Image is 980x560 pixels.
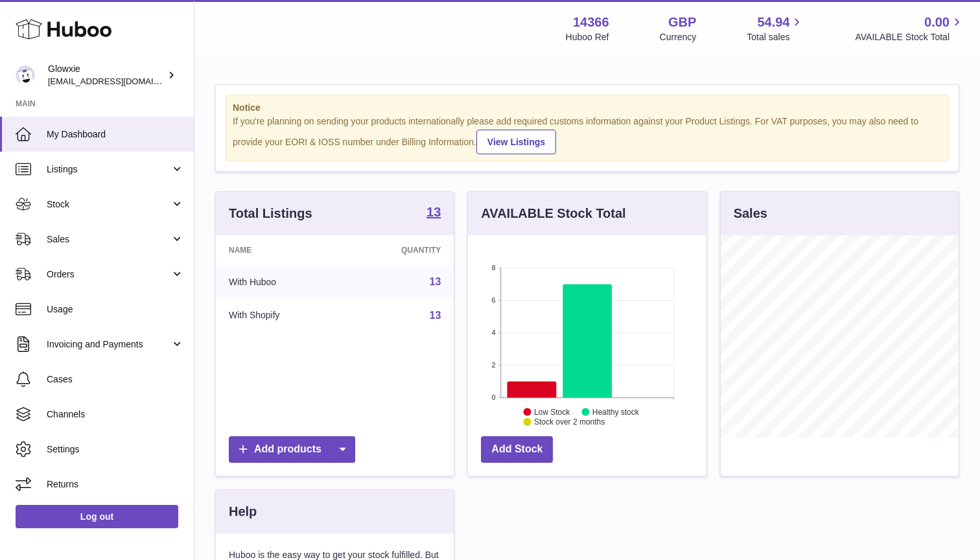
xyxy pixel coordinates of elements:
[734,205,767,222] h3: Sales
[924,14,950,31] span: 0.00
[492,329,496,336] text: 4
[229,205,312,222] h3: Total Listings
[229,503,257,520] h3: Help
[492,393,496,401] text: 0
[668,14,696,31] strong: GBP
[233,102,942,114] strong: Notice
[757,14,789,31] span: 54.94
[233,115,942,154] div: If you're planning on sending your products internationally please add required customs informati...
[492,361,496,369] text: 2
[47,233,170,246] span: Sales
[492,264,496,272] text: 8
[426,205,441,218] strong: 13
[476,130,556,154] a: View Listings
[216,235,344,265] th: Name
[855,14,964,43] a: 0.00 AVAILABLE Stock Total
[216,265,344,299] td: With Huboo
[534,407,570,416] text: Low Stock
[534,417,605,426] text: Stock over 2 months
[573,14,609,31] strong: 14366
[592,407,640,416] text: Healthy stock
[344,235,454,265] th: Quantity
[47,268,170,281] span: Orders
[48,63,165,87] div: Glowxie
[481,205,625,222] h3: AVAILABLE Stock Total
[566,31,609,43] div: Huboo Ref
[16,505,178,528] a: Log out
[48,76,191,86] span: [EMAIL_ADDRESS][DOMAIN_NAME]
[430,310,441,321] a: 13
[47,303,184,316] span: Usage
[16,65,35,85] img: suraj@glowxie.com
[47,408,184,421] span: Channels
[47,198,170,211] span: Stock
[426,205,441,221] a: 13
[492,296,496,304] text: 6
[47,373,184,386] span: Cases
[747,31,804,43] span: Total sales
[47,338,170,351] span: Invoicing and Payments
[47,163,170,176] span: Listings
[216,299,344,332] td: With Shopify
[229,436,355,463] a: Add products
[47,128,184,141] span: My Dashboard
[430,276,441,287] a: 13
[47,478,184,491] span: Returns
[747,14,804,43] a: 54.94 Total sales
[481,436,553,463] a: Add Stock
[47,443,184,456] span: Settings
[855,31,964,43] span: AVAILABLE Stock Total
[660,31,697,43] div: Currency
